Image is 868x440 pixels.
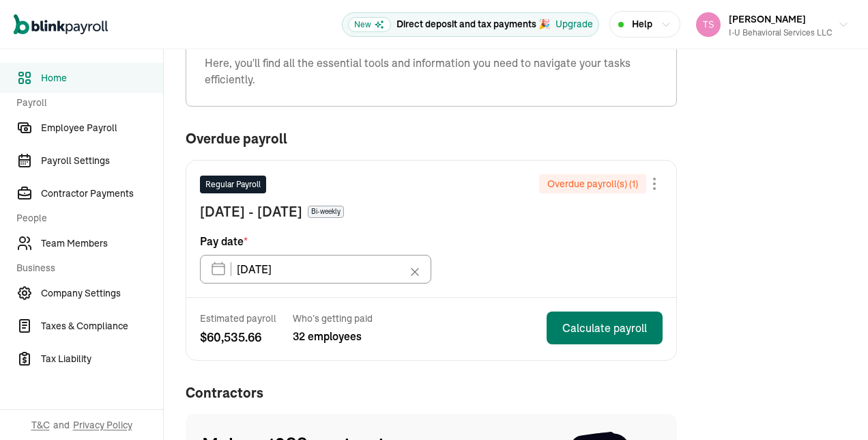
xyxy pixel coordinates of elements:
[348,17,391,32] span: New
[293,312,373,325] span: Who’s getting paid
[14,5,108,44] nav: Global
[205,178,261,191] span: Regular Payroll
[73,418,132,432] span: Privacy Policy
[31,418,50,432] span: T&C
[293,328,373,344] span: 32 employees
[41,121,163,135] span: Employee Payroll
[41,319,163,333] span: Taxes & Compliance
[200,255,431,284] input: XX/XX/XX
[186,131,287,146] span: Overdue payroll
[200,328,276,346] span: $ 60,535.66
[547,177,638,191] span: Overdue payroll(s) ( 1 )
[729,13,806,25] span: [PERSON_NAME]
[396,17,550,31] p: Direct deposit and tax payments 🎉
[16,96,155,110] span: Payroll
[729,27,833,39] div: I-U Behavioral Services LLC
[632,17,652,31] span: Help
[41,236,163,251] span: Team Members
[16,261,155,275] span: Business
[41,154,163,168] span: Payroll Settings
[547,312,663,344] button: Calculate payroll
[41,352,163,366] span: Tax Liability
[609,11,680,38] button: Help
[200,312,276,325] span: Estimated payroll
[555,17,593,31] button: Upgrade
[200,202,302,222] span: [DATE] - [DATE]
[691,8,854,42] button: [PERSON_NAME]I-U Behavioral Services LLC
[800,374,868,440] iframe: Chat Widget
[200,233,248,249] span: Pay date
[205,55,658,87] span: Here, you'll find all the essential tools and information you need to navigate your tasks efficie...
[16,211,155,225] span: People
[41,286,163,301] span: Company Settings
[41,71,163,85] span: Home
[41,187,163,201] span: Contractor Payments
[308,206,344,218] span: Bi-weekly
[186,383,677,403] span: Contractors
